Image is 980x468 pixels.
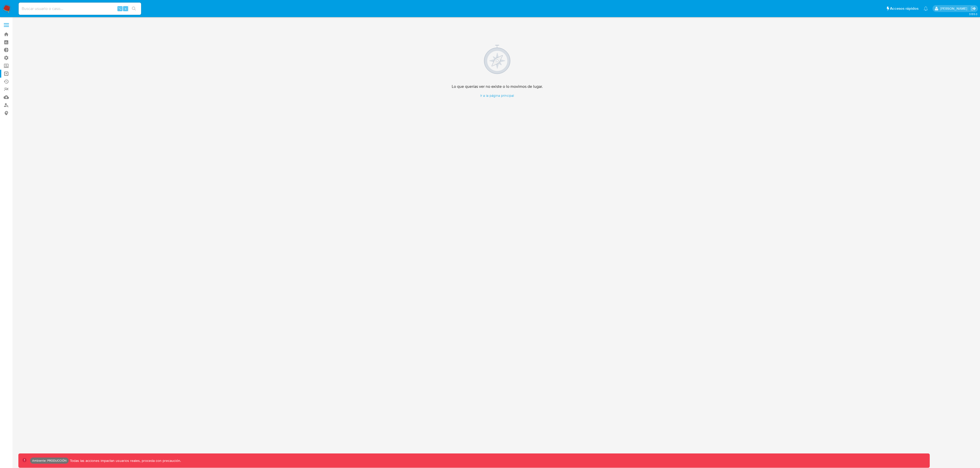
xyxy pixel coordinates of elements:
[452,93,543,98] a: Ir a la página principal
[452,84,543,89] h4: Lo que querías ver no existe o lo movimos de lugar.
[129,5,139,12] button: search-icon
[890,6,918,11] span: Accesos rápidos
[32,460,67,462] p: Ambiente: PRODUCCIÓN
[19,5,141,12] input: Buscar usuario o caso...
[125,6,126,11] span: s
[69,458,181,463] p: Todas las acciones impactan usuarios reales, proceda con precaución.
[118,6,122,11] span: ⌥
[924,6,928,11] a: Notificaciones
[971,6,976,11] a: Salir
[940,6,969,11] p: leandrojossue.ramirez@mercadolibre.com.co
